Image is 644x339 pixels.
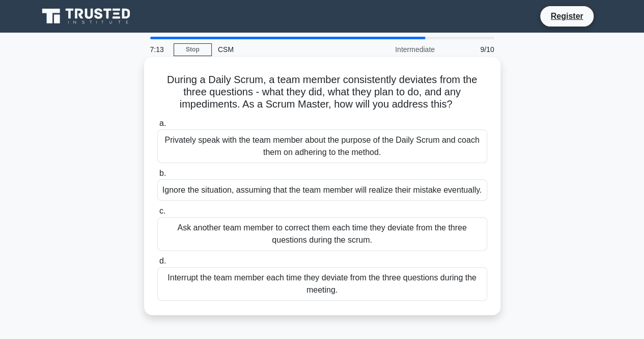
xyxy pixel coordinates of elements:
[157,217,487,251] div: Ask another team member to correct them each time they deviate from the three questions during th...
[156,73,488,111] h5: During a Daily Scrum, a team member consistently deviates from the three questions - what they di...
[157,129,487,163] div: Privately speak with the team member about the purpose of the Daily Scrum and coach them on adher...
[544,10,589,22] a: Register
[157,179,487,201] div: Ignore the situation, assuming that the team member will realize their mistake eventually.
[159,256,166,265] span: d.
[144,39,174,60] div: 7:13
[352,39,441,60] div: Intermediate
[159,206,165,215] span: c.
[441,39,500,60] div: 9/10
[212,39,352,60] div: CSM
[157,267,487,301] div: Interrupt the team member each time they deviate from the three questions during the meeting.
[159,119,166,127] span: a.
[174,43,212,56] a: Stop
[159,169,166,177] span: b.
